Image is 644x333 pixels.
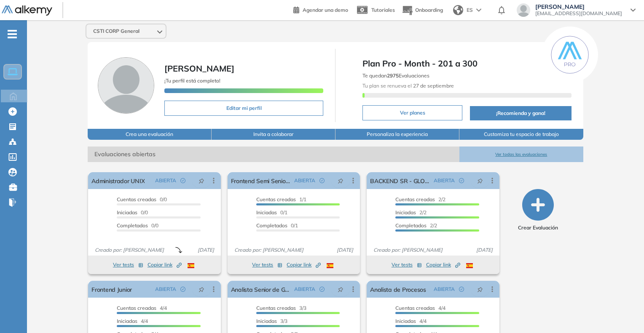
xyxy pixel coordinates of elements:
[395,222,437,229] span: 2/2
[518,189,558,232] button: Crear Evaluación
[327,263,333,268] img: ESP
[395,305,445,311] span: 4/4
[164,77,220,84] span: ¡Tu perfil está completo!
[256,222,287,229] span: Completados
[395,222,427,229] span: Completados
[256,209,287,216] span: 0/1
[395,305,435,311] span: Cuentas creadas
[395,318,427,324] span: 4/4
[395,209,427,216] span: 2/2
[117,209,148,216] span: 0/0
[88,129,212,140] button: Crea una evaluación
[331,174,350,187] button: pushpin
[117,196,156,202] span: Cuentas creadas
[362,72,429,79] span: Te quedan Evaluaciones
[362,57,571,70] span: Plan Pro - Month - 201 a 300
[93,28,140,35] span: CSTI CORP General
[188,263,194,268] img: ESP
[333,246,357,254] span: [DATE]
[199,286,204,293] span: pushpin
[164,63,234,74] span: [PERSON_NAME]
[287,261,321,269] span: Copiar link
[2,5,52,16] img: Logo
[155,285,176,293] span: ABIERTA
[256,209,277,216] span: Iniciadas
[256,222,298,229] span: 0/1
[148,261,182,269] span: Copiar link
[392,260,422,270] button: Ver tests
[402,1,443,19] button: Onboarding
[294,285,315,293] span: ABIERTA
[287,260,321,270] button: Copiar link
[370,172,430,189] a: BACKEND SR - GLOBOKAS
[434,285,455,293] span: ABIERTA
[535,3,622,10] span: [PERSON_NAME]
[395,318,416,324] span: Iniciadas
[412,83,454,89] b: 27 de septiembre
[293,4,348,14] a: Agendar una demo
[117,196,167,202] span: 0/0
[476,8,481,12] img: arrow
[371,7,395,13] span: Tutoriales
[117,318,148,324] span: 4/4
[415,7,443,13] span: Onboarding
[477,286,483,293] span: pushpin
[252,260,282,270] button: Ver tests
[370,281,426,298] a: Analista de Procesos
[256,318,287,324] span: 3/3
[535,10,622,17] span: [EMAIL_ADDRESS][DOMAIN_NAME]
[467,6,473,14] span: ES
[117,209,137,216] span: Iniciadas
[426,260,460,270] button: Copiar link
[117,305,156,311] span: Cuentas creadas
[155,177,176,184] span: ABIERTA
[470,106,571,120] button: ¡Recomienda y gana!
[395,196,435,202] span: Cuentas creadas
[471,174,489,187] button: pushpin
[8,33,17,35] i: -
[459,147,583,162] button: Ver todas las evaluaciones
[518,224,558,232] span: Crear Evaluación
[387,72,399,79] b: 2975
[117,305,167,311] span: 4/4
[331,282,350,296] button: pushpin
[362,105,462,120] button: Ver planes
[180,178,185,183] span: check-circle
[426,261,460,269] span: Copiar link
[192,174,211,187] button: pushpin
[88,147,459,162] span: Evaluaciones abiertas
[199,177,204,184] span: pushpin
[194,246,217,254] span: [DATE]
[231,246,307,254] span: Creado por: [PERSON_NAME]
[459,178,464,183] span: check-circle
[91,172,145,189] a: Administrador UNIX
[180,287,185,292] span: check-circle
[466,263,473,268] img: ESP
[256,196,296,202] span: Cuentas creadas
[453,5,463,15] img: world
[471,282,489,296] button: pushpin
[231,281,291,298] a: Analista Senior de Gestión de Accesos SAP
[117,222,158,229] span: 0/0
[164,101,323,116] button: Editar mi perfil
[294,177,315,184] span: ABIERTA
[192,282,211,296] button: pushpin
[319,287,325,292] span: check-circle
[231,172,291,189] a: Frontend Semi Senior - UPCH
[117,318,137,324] span: Iniciadas
[395,196,445,202] span: 2/2
[91,246,167,254] span: Creado por: [PERSON_NAME]
[395,209,416,216] span: Iniciadas
[91,281,132,298] a: Frontend Junior
[303,7,348,13] span: Agendar una demo
[338,177,343,184] span: pushpin
[256,305,306,311] span: 3/3
[98,57,154,114] img: Foto de perfil
[459,287,464,292] span: check-circle
[256,196,306,202] span: 1/1
[335,129,459,140] button: Personaliza la experiencia
[459,129,583,140] button: Customiza tu espacio de trabajo
[434,177,455,184] span: ABIERTA
[117,222,148,229] span: Completados
[212,129,335,140] button: Invita a colaborar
